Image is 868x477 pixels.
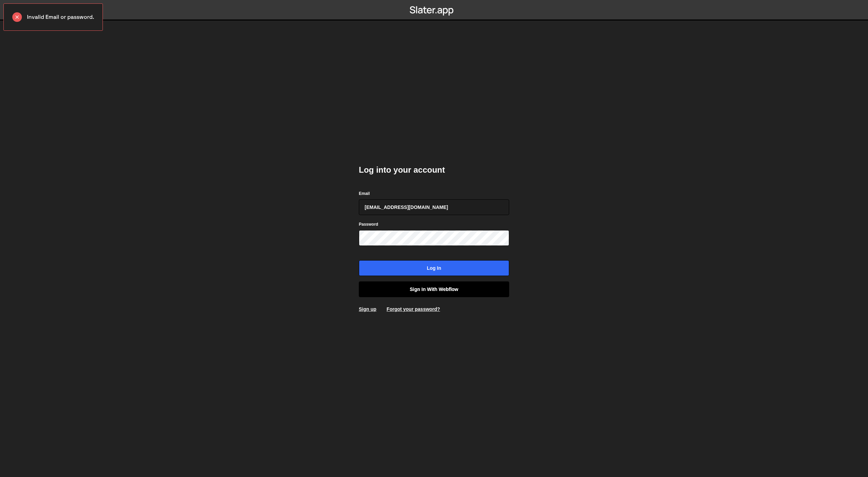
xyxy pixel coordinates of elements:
a: Forgot your password? [386,306,440,312]
a: Sign up [359,306,376,312]
input: Log in [359,260,509,276]
label: Email [359,190,370,197]
h2: Log into your account [359,164,509,175]
a: Sign in with Webflow [359,281,509,297]
label: Password [359,221,378,228]
div: Invalid Email or password. [3,3,103,31]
